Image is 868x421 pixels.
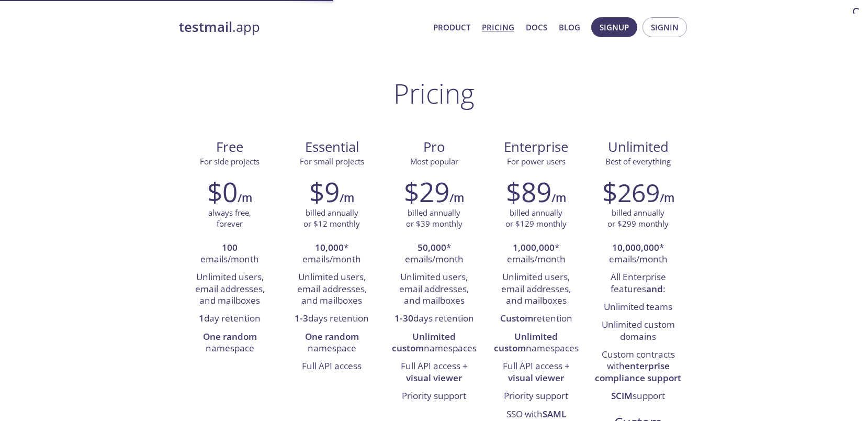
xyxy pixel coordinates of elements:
[607,207,669,230] p: billed annually or $299 monthly
[660,189,674,207] h6: /m
[309,176,340,207] h2: $9
[493,138,579,156] span: Enterprise
[289,328,375,358] li: namespace
[222,241,238,253] strong: 100
[595,239,681,269] li: * emails/month
[608,138,669,156] span: Unlimited
[203,330,257,342] strong: One random
[406,207,463,230] p: billed annually or $39 monthly
[559,20,580,34] a: Blog
[187,310,273,328] li: day retention
[493,387,579,405] li: Priority support
[340,189,354,207] h6: /m
[551,189,566,207] h6: /m
[595,387,681,405] li: support
[513,241,555,253] strong: 1,000,000
[600,20,629,34] span: Signup
[482,20,514,34] a: Pricing
[404,176,449,207] h2: $29
[391,358,477,387] li: Full API access +
[289,239,375,269] li: * emails/month
[187,138,273,156] span: Free
[289,358,375,375] li: Full API access
[406,372,462,384] strong: visual viewer
[199,312,204,324] strong: 1
[200,156,260,167] span: For side projects
[391,328,477,358] li: namespaces
[612,241,659,253] strong: 10,000,000
[506,176,551,207] h2: $89
[595,298,681,316] li: Unlimited teams
[391,239,477,269] li: * emails/month
[179,18,232,36] strong: testmail
[505,207,567,230] p: billed annually or $129 monthly
[418,241,446,253] strong: 50,000
[289,269,375,310] li: Unlimited users, email addresses, and mailboxes
[187,328,273,358] li: namespace
[493,358,579,387] li: Full API access +
[187,269,273,310] li: Unlimited users, email addresses, and mailboxes
[493,239,579,269] li: * emails/month
[595,346,681,387] li: Custom contracts with
[394,312,413,324] strong: 1-30
[507,156,566,167] span: For power users
[289,138,375,156] span: Essential
[179,18,425,36] a: testmail.app
[508,372,564,384] strong: visual viewer
[303,207,360,230] p: billed annually or $12 monthly
[526,20,547,34] a: Docs
[305,330,359,342] strong: One random
[595,360,681,383] strong: enterprise compliance support
[391,138,477,156] span: Pro
[410,156,458,167] span: Most popular
[393,77,475,109] h1: Pricing
[493,328,579,358] li: namespaces
[595,269,681,298] li: All Enterprise features :
[595,316,681,346] li: Unlimited custom domains
[493,310,579,328] li: retention
[433,20,470,34] a: Product
[300,156,364,167] span: For small projects
[315,241,344,253] strong: 10,000
[591,17,637,37] button: Signup
[392,330,456,354] strong: Unlimited custom
[187,239,273,269] li: emails/month
[646,283,663,295] strong: and
[611,390,633,402] strong: SCIM
[617,175,660,209] span: 269
[494,330,558,354] strong: Unlimited custom
[295,312,308,324] strong: 1-3
[602,176,660,207] h2: $
[605,156,671,167] span: Best of everything
[238,189,252,207] h6: /m
[651,20,679,34] span: Signin
[449,189,464,207] h6: /m
[391,269,477,310] li: Unlimited users, email addresses, and mailboxes
[289,310,375,328] li: days retention
[207,176,238,207] h2: $0
[493,269,579,310] li: Unlimited users, email addresses, and mailboxes
[642,17,687,37] button: Signin
[208,207,251,230] p: always free, forever
[391,310,477,328] li: days retention
[500,312,533,324] strong: Custom
[391,387,477,405] li: Priority support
